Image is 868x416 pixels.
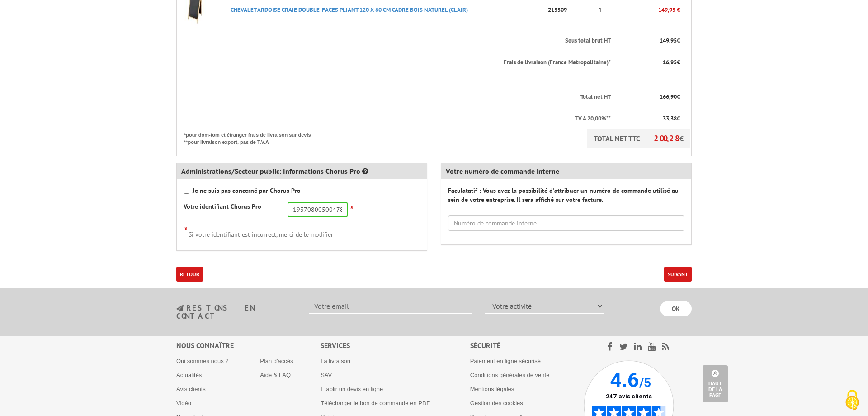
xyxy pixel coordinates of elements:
[321,386,383,392] a: Etablir un devis en ligne
[470,358,541,364] a: Paiement en ligne sécurisé
[448,215,684,231] input: Numéro de commande interne
[193,186,301,195] strong: Je ne suis pas concerné par Chorus Pro
[176,386,206,392] a: Avis clients
[177,52,612,73] th: Frais de livraison (France Metropolitaine)*
[619,37,680,45] p: €
[619,58,680,67] p: €
[176,372,202,378] a: Actualités
[619,93,680,101] p: €
[184,115,611,123] p: T.V.A 20,00%**
[176,267,203,282] a: Retour
[184,202,261,211] label: Votre identifiant Chorus Pro
[660,37,677,44] span: 149,95
[664,267,692,282] button: Suivant
[470,386,514,392] a: Mentions légales
[176,358,229,364] a: Qui sommes nous ?
[660,301,692,316] input: OK
[176,304,295,320] h3: restons en contact
[660,93,677,100] span: 166,90
[177,163,427,179] div: Administrations/Secteur public: Informations Chorus Pro
[448,186,684,204] label: Faculatatif : Vous avez la possibilité d'attribuer un numéro de commande utilisé au sein de votre...
[176,340,321,351] div: Nous connaître
[321,400,430,406] a: Télécharger le bon de commande en PDF
[619,115,680,123] p: €
[176,305,184,312] img: newsletter.jpg
[177,30,612,52] th: Sous total brut HT
[321,340,470,351] div: Services
[836,385,868,416] button: Cookies (fenêtre modale)
[470,340,584,351] div: Sécurité
[176,400,191,406] a: Vidéo
[260,372,291,378] a: Aide & FAQ
[703,365,728,402] a: Haut de la page
[231,6,468,14] a: CHEVALET ARDOISE CRAIE DOUBLE-FACES PLIANT 120 X 60 CM CADRE BOIS NATUREL (CLAIR)
[470,372,550,378] a: Conditions générales de vente
[184,129,320,146] p: *pour dom-tom et étranger frais de livraison sur devis **pour livraison export, pas de T.V.A
[470,400,523,406] a: Gestion des cookies
[184,188,189,194] input: Je ne suis pas concerné par Chorus Pro
[321,372,332,378] a: SAV
[441,163,691,179] div: Votre numéro de commande interne
[663,115,677,122] span: 33,38
[841,389,863,411] img: Cookies (fenêtre modale)
[309,298,472,314] input: Votre email
[321,358,350,364] a: La livraison
[184,224,420,239] div: Si votre identifiant est incorrect, merci de le modifier
[260,358,293,364] a: Plan d'accès
[545,2,589,18] p: 215509
[654,133,679,143] span: 200,28
[177,86,612,108] th: Total net HT
[663,58,677,66] span: 16,95
[587,129,690,148] p: TOTAL NET TTC €
[612,2,680,18] p: 149,95 €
